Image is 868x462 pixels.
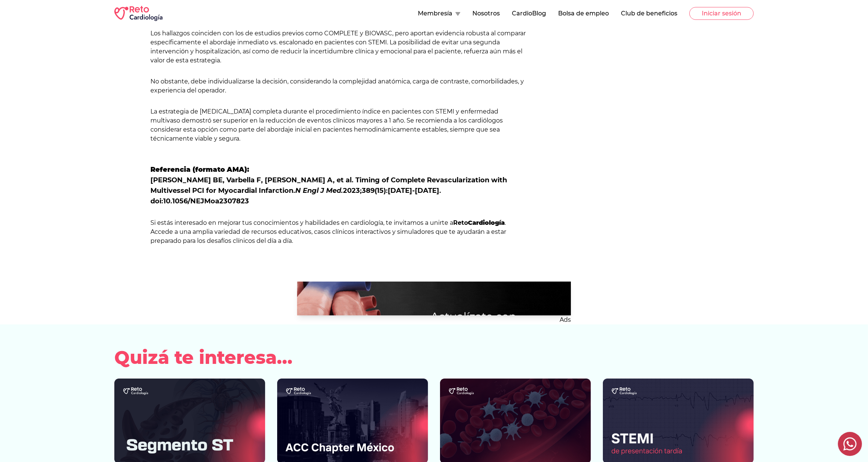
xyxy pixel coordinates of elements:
[150,165,249,174] strong: Referencia (formato AMA):
[150,218,528,245] p: Si estás interesado en mejorar tus conocimientos y habilidades en cardiología, te invitamos a uni...
[472,9,500,18] button: Nosotros
[150,29,528,65] p: Los hallazgos coinciden con los de estudios previos como COMPLETE y BIOVASC, pero aportan evidenc...
[689,7,754,20] button: Iniciar sesión
[297,282,571,315] img: Ad - web | blog-post | banner | silanes medclass | 2025-09-11 | 1
[150,77,528,95] p: No obstante, debe individualizarse la decisión, considerando la complejidad anatómica, carga de c...
[114,6,162,21] img: RETO Cardio Logo
[297,315,571,324] p: Ads
[558,9,609,18] button: Bolsa de empleo
[114,348,754,367] h2: Quizá te interesa...
[621,9,677,18] button: Club de beneficios
[418,9,460,18] button: Membresía
[150,107,528,152] p: La estrategia de [MEDICAL_DATA] completa durante el procedimiento índice en pacientes con STEMI y...
[468,219,505,226] a: Cardiología
[453,219,468,226] a: Reto
[295,186,343,195] em: N Engl J Med.
[512,9,546,18] button: CardioBlog
[150,164,528,206] h2: [PERSON_NAME] BE, Varbella F, [PERSON_NAME] A, et al. Timing of Complete Revascularization with M...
